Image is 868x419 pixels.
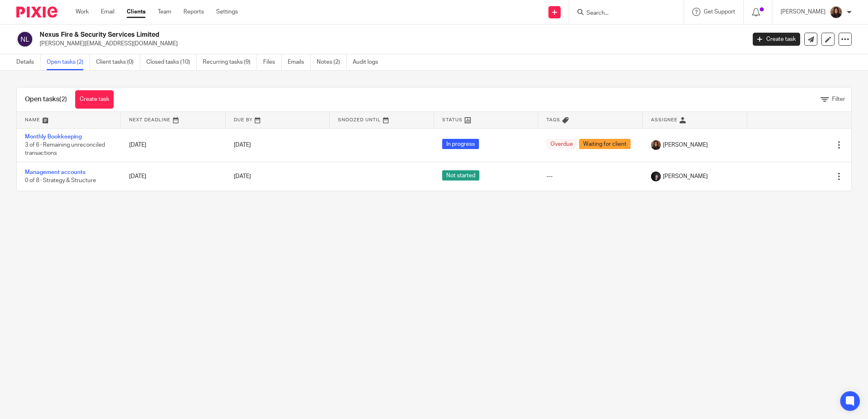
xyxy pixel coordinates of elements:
input: Search [586,10,659,17]
a: Create task [753,33,800,46]
span: Waiting for client [579,139,631,149]
a: Management accounts [25,169,85,175]
p: [PERSON_NAME] [781,8,825,16]
span: [PERSON_NAME] [663,141,708,149]
a: Settings [216,8,238,16]
img: Headshot.jpg [651,140,661,150]
a: Create task [75,90,114,109]
a: Email [101,8,114,16]
a: Files [263,54,282,70]
a: Monthly Bookkeeping [25,134,82,140]
a: Open tasks (2) [47,54,90,70]
a: Reports [183,8,204,16]
span: [DATE] [234,174,251,179]
span: Not started [442,170,479,181]
a: Work [76,8,89,16]
a: Notes (2) [317,54,347,70]
span: 0 of 8 · Strategy & Structure [25,178,96,183]
span: In progress [442,139,479,149]
a: Client tasks (0) [96,54,140,70]
a: Recurring tasks (9) [203,54,257,70]
td: [DATE] [121,162,225,191]
a: Clients [127,8,145,16]
div: --- [546,172,634,181]
h1: Open tasks [25,95,67,104]
span: Get Support [704,9,735,15]
td: [DATE] [121,128,225,162]
a: Emails [288,54,311,70]
span: Status [442,118,463,122]
img: Headshot.jpg [830,6,843,19]
span: Filter [832,96,845,102]
img: 455A2509.jpg [651,172,661,181]
span: 3 of 6 · Remaining unreconciled transactions [25,142,105,156]
span: [PERSON_NAME] [663,172,708,181]
img: Pixie [16,7,57,18]
span: Snoozed Until [338,118,381,122]
a: Team [158,8,171,16]
span: [DATE] [234,142,251,148]
span: Overdue [546,139,577,149]
p: [PERSON_NAME][EMAIL_ADDRESS][DOMAIN_NAME] [40,40,740,48]
a: Closed tasks (10) [146,54,197,70]
span: Tags [546,118,560,122]
span: (2) [59,96,67,103]
img: svg%3E [16,31,34,48]
a: Details [16,54,40,70]
a: Audit logs [353,54,384,70]
h2: Nexus Fire & Security Services Limited [40,31,600,39]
